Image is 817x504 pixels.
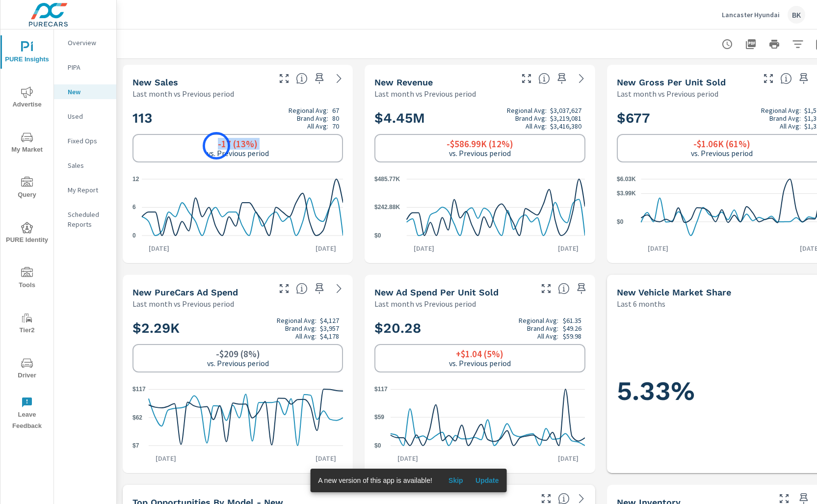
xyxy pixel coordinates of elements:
div: New [54,84,116,99]
h6: -17 (13%) [218,139,258,149]
h2: $4.45M [374,106,585,130]
span: Save this to your personalized report [312,71,327,86]
p: All Avg: [537,332,558,340]
p: All Avg: [295,332,316,340]
p: All Avg: [307,122,328,130]
span: Tools [3,267,51,291]
div: My Report [54,183,116,197]
span: My Market [3,132,51,156]
p: [DATE] [407,243,441,253]
p: My Report [68,185,108,195]
button: "Export Report to PDF" [741,34,761,54]
span: Average gross profit generated by the dealership for each vehicle sold over the selected date ran... [780,73,792,84]
p: Last 6 months [617,298,665,310]
p: $3,037,627 [550,106,581,114]
text: $3.99K [617,190,636,197]
span: Update [475,476,499,485]
p: $3,219,081 [550,114,581,122]
button: Make Fullscreen [538,281,554,296]
button: Apply Filters [788,34,808,54]
span: Save this to your personalized report [554,71,570,86]
p: $3,416,380 [550,122,581,130]
p: Overview [68,38,108,48]
p: Last month vs Previous period [132,298,234,310]
h6: +$1.04 (5%) [456,349,503,359]
p: vs. Previous period [449,359,511,368]
p: [DATE] [309,453,343,463]
a: See more details in report [574,71,589,86]
button: Update [472,473,503,488]
a: See more details in report [331,281,347,296]
span: Number of vehicles sold by the dealership over the selected date range. [Source: This data is sou... [296,73,308,84]
div: BK [788,6,805,24]
text: $0 [374,232,381,239]
p: Brand Avg: [515,114,547,122]
button: Print Report [764,34,784,54]
text: $59 [374,414,384,421]
p: vs. Previous period [207,149,269,158]
p: [DATE] [142,243,176,253]
span: Save this to your personalized report [312,281,327,296]
p: Brand Avg: [769,114,801,122]
div: PIPA [54,60,116,75]
p: Regional Avg: [289,106,328,114]
p: Brand Avg: [285,324,316,332]
p: Brand Avg: [297,114,328,122]
p: PIPA [68,62,108,72]
div: Overview [54,35,116,50]
button: Skip [440,473,472,488]
button: Make Fullscreen [276,71,292,86]
span: PURE Insights [3,41,51,65]
p: Regional Avg: [761,106,801,114]
p: 80 [332,114,339,122]
h5: New Revenue [374,77,433,87]
p: $49.26 [563,324,581,332]
a: See more details in report [331,71,347,86]
p: [DATE] [551,243,585,253]
span: Tier2 [3,312,51,336]
span: Average cost of advertising per each vehicle sold at the dealer over the selected date range. The... [558,283,570,294]
p: All Avg: [780,122,801,130]
p: vs. Previous period [449,149,511,158]
p: Fixed Ops [68,136,108,146]
h5: New Gross Per Unit Sold [617,77,726,87]
text: 0 [132,232,136,239]
button: Make Fullscreen [519,71,534,86]
p: Brand Avg: [527,324,558,332]
h6: -$586.99K (12%) [447,139,513,149]
p: $61.35 [563,317,581,324]
text: $62 [132,414,142,421]
div: Fixed Ops [54,133,116,148]
h2: 113 [132,106,343,130]
p: Last month vs Previous period [374,88,476,100]
p: [DATE] [641,243,675,253]
h6: -$1.06K (61%) [693,139,750,149]
h6: -$209 (8%) [216,349,260,359]
p: Regional Avg: [507,106,547,114]
div: nav menu [0,29,53,436]
span: Skip [444,476,468,485]
span: Save this to your personalized report [796,71,812,86]
p: $59.98 [563,332,581,340]
h5: New Vehicle Market Share [617,287,731,297]
div: Sales [54,158,116,173]
p: All Avg: [526,122,547,130]
text: $6.03K [617,176,636,183]
p: Lancaster Hyundai [722,10,780,19]
h2: $20.28 [374,317,585,340]
p: Last month vs Previous period [374,298,476,310]
div: Used [54,109,116,124]
p: [DATE] [309,243,343,253]
span: Advertise [3,86,51,110]
p: Sales [68,160,108,170]
h5: New Sales [132,77,178,87]
text: $7 [132,442,139,449]
text: $117 [374,386,388,393]
p: 70 [332,122,339,130]
span: Driver [3,357,51,381]
p: Regional Avg: [277,317,316,324]
text: 6 [132,204,136,211]
text: $242.88K [374,204,400,211]
span: Total cost of media for all PureCars channels for the selected dealership group over the selected... [296,283,308,294]
p: vs. Previous period [207,359,269,368]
